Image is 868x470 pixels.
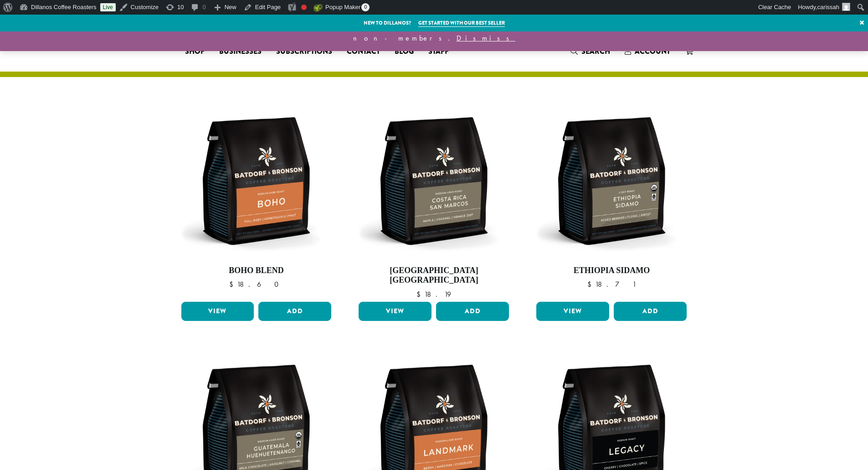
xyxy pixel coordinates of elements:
a: × [856,15,868,31]
a: Ethiopia Sidamo $18.71 [534,103,689,298]
span: Staff [428,46,449,57]
a: Get started with our best seller [418,19,505,27]
a: View [181,302,254,321]
bdi: 18.19 [416,289,451,299]
span: carissah [817,4,839,10]
h4: [GEOGRAPHIC_DATA] [GEOGRAPHIC_DATA] [356,266,511,285]
button: Add [258,302,331,321]
span: Search [581,46,610,57]
img: BB-12oz-Boho-Stock.webp [179,103,334,258]
img: BB-12oz-Costa-Rica-San-Marcos-Stock.webp [356,103,511,258]
span: $ [416,289,424,299]
span: Businesses [219,46,262,57]
img: BB-12oz-FTO-Ethiopia-Sidamo-Stock.webp [534,103,689,258]
a: View [359,302,431,321]
a: Dismiss [457,33,515,43]
a: Shop [178,44,212,59]
a: Staff [421,44,456,59]
span: Contact [347,46,380,57]
span: Shop [185,46,205,57]
span: Subscriptions [276,46,332,57]
h4: Boho Blend [179,266,334,276]
span: $ [587,279,595,289]
a: Live [100,3,116,11]
a: View [536,302,609,321]
div: Focus keyphrase not set [301,5,307,10]
span: 0 [361,3,370,11]
bdi: 18.60 [229,279,283,289]
bdi: 18.71 [587,279,636,289]
h4: Ethiopia Sidamo [534,266,689,276]
button: Add [614,302,687,321]
a: Boho Blend $18.60 [179,103,334,298]
button: Add [436,302,509,321]
span: Blog [395,46,414,57]
span: $ [229,279,237,289]
span: Account [635,46,670,57]
a: [GEOGRAPHIC_DATA] [GEOGRAPHIC_DATA] $18.19 [356,103,511,298]
a: Search [563,44,617,59]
